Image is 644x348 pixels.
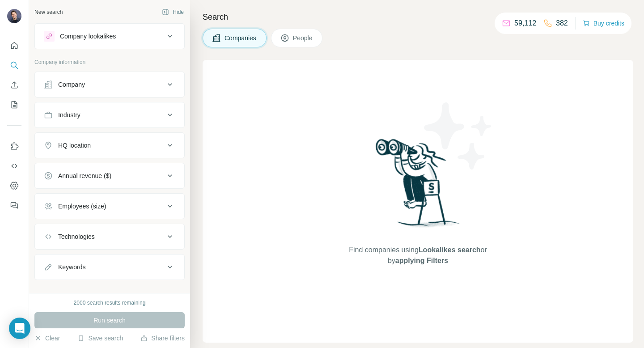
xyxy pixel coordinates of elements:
button: Quick start [7,38,21,54]
button: Clear [34,334,60,343]
button: Annual revenue ($) [35,165,184,187]
span: People [293,34,314,42]
button: Search [7,57,21,73]
img: Avatar [7,9,21,23]
button: Hide [156,5,190,19]
p: 382 [556,18,568,29]
p: 59,112 [514,18,536,29]
span: Lookalikes search [419,246,481,254]
div: Open Intercom Messenger [9,318,30,339]
div: HQ location [58,141,91,150]
button: Dashboard [7,178,21,194]
button: Company lookalikes [35,25,184,47]
div: Annual revenue ($) [58,171,111,180]
div: New search [34,8,63,16]
button: Industry [35,104,184,126]
button: Keywords [35,256,184,278]
div: Industry [58,110,80,119]
p: Company information [34,58,185,66]
div: Company lookalikes [60,32,116,41]
button: Use Surfe on LinkedIn [7,138,21,154]
h4: Search [203,11,633,23]
button: HQ location [35,135,184,156]
span: Find companies using or by [346,245,489,266]
button: Use Surfe API [7,158,21,174]
span: Companies [225,34,257,42]
img: Surfe Illustration - Stars [418,96,499,176]
button: Technologies [35,226,184,247]
button: Enrich CSV [7,77,21,93]
button: Employees (size) [35,195,184,217]
span: applying Filters [395,257,448,264]
button: Buy credits [583,17,624,30]
button: Share filters [140,334,185,343]
button: My lists [7,97,21,113]
div: 2000 search results remaining [74,299,146,307]
button: Feedback [7,197,21,213]
img: Surfe Illustration - Woman searching with binoculars [372,136,465,236]
div: Company [58,80,85,89]
div: Employees (size) [58,202,106,211]
button: Company [35,74,184,95]
div: Technologies [58,232,95,241]
div: Keywords [58,263,85,272]
button: Save search [77,334,123,343]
